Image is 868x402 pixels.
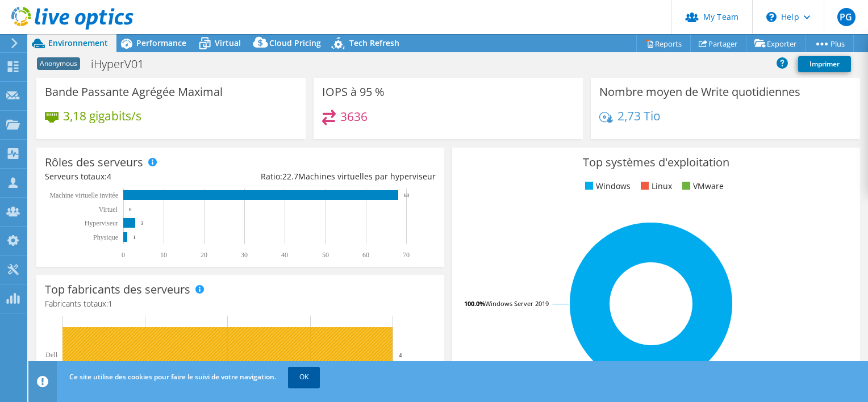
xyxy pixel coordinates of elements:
[362,251,369,259] text: 60
[99,206,118,213] text: Virtuel
[141,220,144,226] text: 3
[690,35,746,52] a: Partager
[403,251,410,259] text: 70
[798,56,851,72] a: Imprimer
[49,191,118,199] tspan: Machine virtuelle invitée
[45,86,223,98] h3: Bande Passante Agrégée Maximal
[746,35,806,52] a: Exporter
[45,283,190,296] h3: Top fabricants des serveurs
[45,351,57,359] text: Dell
[399,351,402,358] text: 4
[69,372,276,382] span: Ce site utilise des cookies pour faire le suivi de votre navigation.
[340,110,368,123] h4: 3636
[107,171,111,182] span: 4
[108,298,112,309] span: 1
[322,86,385,98] h3: IOPS à 95 %
[241,251,248,259] text: 30
[582,180,631,192] li: Windows
[282,171,298,182] span: 22.7
[48,37,108,48] span: Environnement
[37,57,80,70] span: Anonymous
[136,37,186,48] span: Performance
[322,251,329,259] text: 50
[805,35,854,52] a: Plus
[679,180,724,192] li: VMware
[281,251,288,259] text: 40
[160,251,167,259] text: 10
[45,298,436,310] h4: Fabricants totaux:
[638,180,672,192] li: Linux
[288,367,320,387] a: OK
[45,170,240,183] div: Serveurs totaux:
[45,156,143,169] h3: Rôles des serveurs
[766,12,777,22] svg: \n
[464,299,485,308] tspan: 100.0%
[201,251,207,259] text: 20
[215,37,241,48] span: Virtual
[85,219,118,227] text: Hyperviseur
[240,170,436,183] div: Ratio: Machines virtuelles par hyperviseur
[461,156,852,169] h3: Top systèmes d'exploitation
[485,299,549,308] tspan: Windows Server 2019
[636,35,691,52] a: Reports
[269,37,321,48] span: Cloud Pricing
[349,37,399,48] span: Tech Refresh
[617,110,661,122] h4: 2,73 Tio
[63,110,141,122] h4: 3,18 gigabits/s
[93,233,118,241] text: Physique
[122,251,125,259] text: 0
[599,86,800,98] h3: Nombre moyen de Write quotidiennes
[837,8,856,26] span: PG
[133,235,136,240] text: 1
[129,207,132,212] text: 0
[404,192,410,198] text: 68
[86,58,161,70] h1: iHyperV01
